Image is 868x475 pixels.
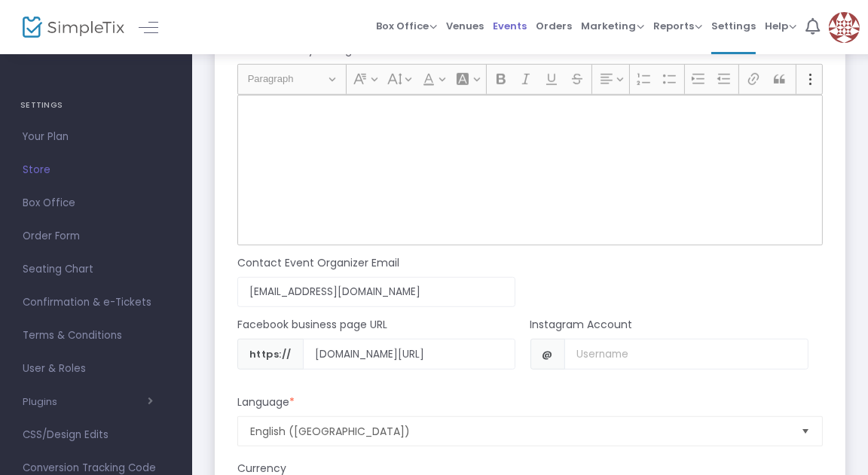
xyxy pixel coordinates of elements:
m-panel-subtitle: Instagram Account [530,317,633,333]
h4: SETTINGS [20,90,172,120]
span: Box Office [376,19,437,33]
span: Confirmation & e-Tickets [23,293,170,312]
span: Terms & Conditions [23,326,170,346]
m-panel-subtitle: Facebook business page URL [237,317,387,333]
input: Username [564,339,808,370]
span: Settings [711,7,756,45]
span: Store [23,160,170,180]
input: Username [303,339,515,370]
button: Paragraph [241,68,343,91]
span: CSS/Design Edits [23,425,170,445]
span: @ [530,339,565,370]
div: Rich Text Editor, main [237,95,823,245]
span: Box Office [23,193,170,213]
span: Paragraph [248,70,326,88]
span: English ([GEOGRAPHIC_DATA]) [250,424,789,439]
span: Your Plan [23,127,170,147]
button: Select [795,417,816,446]
span: https:// [237,339,304,370]
span: Marketing [581,19,644,33]
span: Venues [446,7,484,45]
input: Enter Email [237,277,515,308]
div: Editor toolbar [237,64,823,94]
m-panel-subtitle: Contact Event Organizer Email [237,255,399,271]
span: Order Form [23,227,170,246]
span: Help [765,19,796,33]
span: Reports [653,19,702,33]
button: Plugins [23,396,153,408]
span: Events [493,7,527,45]
m-panel-subtitle: Language [237,394,295,410]
span: Seating Chart [23,260,170,279]
span: Orders [536,7,572,45]
span: User & Roles [23,359,170,379]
